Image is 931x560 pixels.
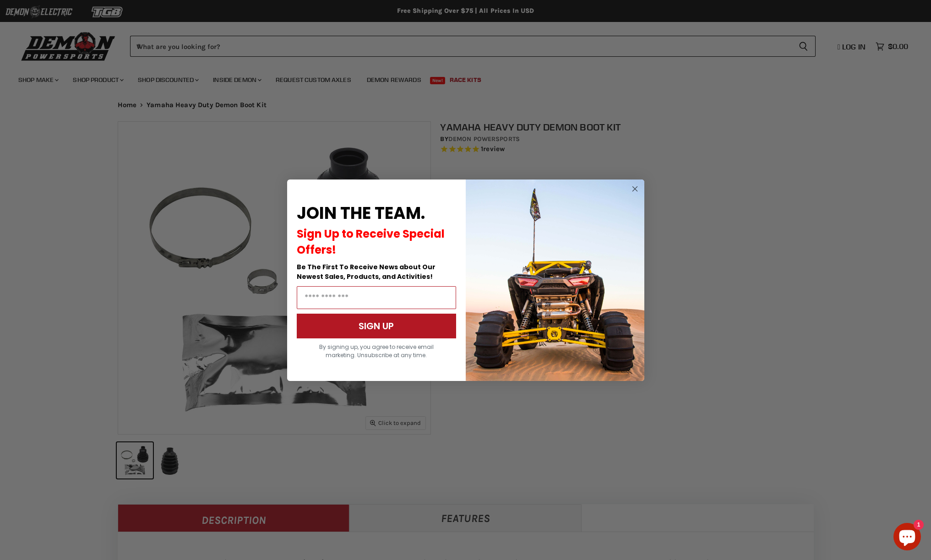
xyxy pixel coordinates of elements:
[891,523,924,553] inbox-online-store-chat: Shopify online store chat
[297,262,436,281] span: Be The First To Receive News about Our Newest Sales, Products, and Activities!
[466,179,644,381] img: a9095488-b6e7-41ba-879d-588abfab540b.jpeg
[297,286,456,309] input: Email Address
[319,343,434,359] span: By signing up, you agree to receive email marketing. Unsubscribe at any time.
[297,226,445,257] span: Sign Up to Receive Special Offers!
[297,314,456,338] button: SIGN UP
[297,201,425,225] span: JOIN THE TEAM.
[629,183,641,195] button: Close dialog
